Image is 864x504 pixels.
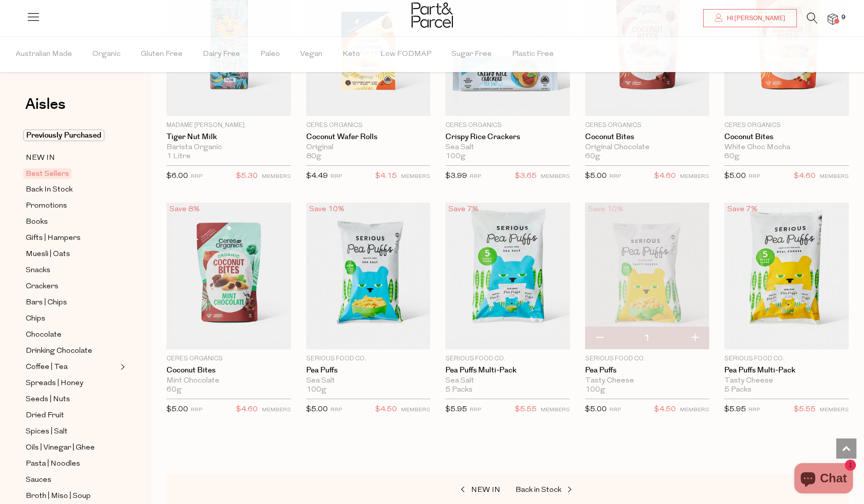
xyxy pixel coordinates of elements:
small: MEMBERS [541,407,570,413]
small: RRP [470,407,481,413]
small: MEMBERS [820,407,849,413]
button: Expand/Collapse Coffee | Tea [118,361,125,373]
span: 100g [306,386,326,395]
img: Pea Puffs Multi-Pack [724,203,849,349]
a: Broth | Miso | Soup [26,490,118,502]
a: Bars | Chips [26,296,118,309]
div: Original Chocolate [585,143,710,152]
small: RRP [609,174,621,179]
span: 5 Packs [445,386,473,395]
a: Crackers [26,280,118,293]
a: Coffee | Tea [26,361,118,373]
span: Oils | Vinegar | Ghee [26,442,95,454]
span: NEW IN [26,152,55,164]
span: 60g [724,152,739,161]
span: Plastic Free [512,37,554,72]
img: Coconut Bites [166,203,291,349]
a: Previously Purchased [26,130,118,142]
span: Previously Purchased [23,130,104,141]
span: $4.50 [654,403,676,416]
small: RRP [191,174,202,179]
small: RRP [748,174,760,179]
p: Serious Food Co. [306,354,431,363]
small: MEMBERS [262,407,291,413]
span: $5.30 [236,170,258,183]
a: Pea Puffs [585,366,710,375]
span: Best Sellers [23,168,72,179]
small: MEMBERS [401,407,430,413]
a: Seeds | Nuts [26,393,118,406]
p: Ceres Organics [585,121,710,130]
span: $4.49 [306,172,328,180]
a: Spices | Salt [26,425,118,438]
small: RRP [191,407,202,413]
small: MEMBERS [680,174,709,179]
small: MEMBERS [401,174,430,179]
span: Chips [26,313,45,325]
span: Promotions [26,200,67,212]
p: Madame [PERSON_NAME] [166,121,291,130]
a: Back In Stock [26,183,118,196]
a: Snacks [26,264,118,277]
span: $4.15 [375,170,397,183]
span: Crackers [26,281,59,293]
span: Chocolate [26,329,62,341]
span: NEW IN [471,486,500,494]
div: Save 10% [306,203,348,216]
span: Dried Fruit [26,410,64,422]
span: $6.00 [166,172,188,180]
span: 100g [585,386,605,395]
span: Back In Stock [26,184,73,196]
small: MEMBERS [541,174,570,179]
p: Ceres Organics [166,354,291,363]
a: Pea Puffs Multi-Pack [445,366,570,375]
span: Gluten Free [141,37,183,72]
span: Back in Stock [515,486,561,494]
small: RRP [330,174,342,179]
div: Tasty Cheese [724,376,849,386]
span: Muesli | Oats [26,248,70,261]
span: Dairy Free [203,37,240,72]
a: Tiger Nut Milk [166,133,291,142]
a: Oils | Vinegar | Ghee [26,442,118,454]
a: Spreads | Honey [26,377,118,390]
small: RRP [748,407,760,413]
a: Best Sellers [26,168,118,180]
div: Sea Salt [445,143,570,152]
span: Paleo [260,37,280,72]
span: Bars | Chips [26,297,67,309]
small: MEMBERS [820,174,849,179]
span: Spices | Salt [26,426,68,438]
span: Aisles [25,93,66,115]
div: Barista Organic [166,143,291,152]
a: Pea Puffs [306,366,431,375]
span: Broth | Miso | Soup [26,490,91,502]
img: Pea Puffs Multi-Pack [445,203,570,349]
span: Sugar Free [451,37,492,72]
a: Coconut Bites [166,366,291,375]
span: $5.00 [585,406,607,413]
p: Ceres Organics [445,121,570,130]
a: Dried Fruit [26,409,118,422]
span: Spreads | Honey [26,377,83,390]
div: Save 8% [166,203,203,216]
div: Save 7% [724,203,761,216]
span: Sauces [26,474,51,486]
span: 1 Litre [166,152,191,161]
span: $5.55 [515,403,537,416]
small: MEMBERS [680,407,709,413]
span: Australian Made [16,37,72,72]
img: Pea Puffs [306,203,431,349]
span: $5.95 [724,406,746,413]
a: Pasta | Noodles [26,458,118,470]
p: Serious Food Co. [445,354,570,363]
a: Drinking Chocolate [26,345,118,357]
span: Gifts | Hampers [26,232,81,244]
span: $4.50 [375,403,397,416]
a: Gifts | Hampers [26,232,118,244]
a: Chocolate [26,329,118,341]
span: $5.55 [794,403,816,416]
span: $3.99 [445,172,467,180]
span: Organic [92,37,121,72]
span: Hi [PERSON_NAME] [724,14,785,23]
